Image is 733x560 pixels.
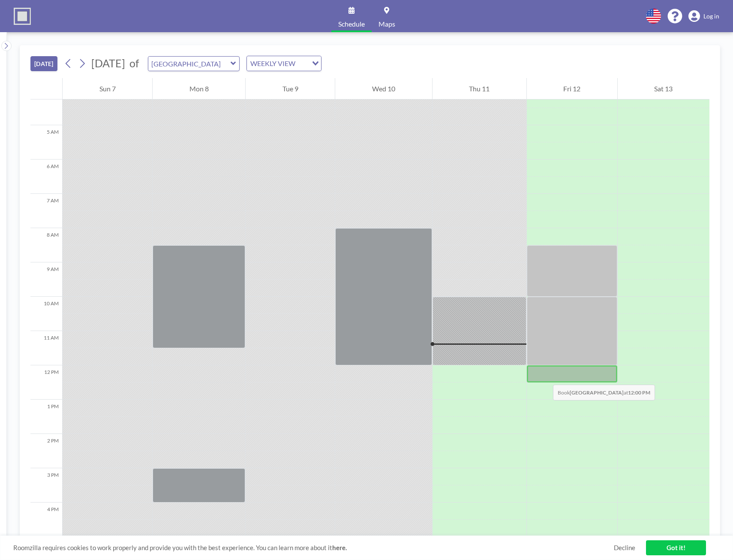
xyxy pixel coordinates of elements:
span: Book at [553,385,655,400]
a: here. [332,544,347,551]
span: WEEKLY VIEW [249,58,297,69]
div: 2 PM [30,434,62,468]
div: 10 AM [30,297,62,331]
div: 9 AM [30,262,62,297]
button: [DATE] [30,56,57,71]
span: [DATE] [91,57,125,69]
div: Thu 11 [433,78,526,99]
b: 12:00 PM [628,389,650,396]
div: Sat 13 [618,78,709,99]
span: Schedule [338,21,365,27]
input: Vista Meeting Room [148,57,231,71]
span: of [129,57,139,70]
div: Tue 9 [246,78,335,99]
div: 11 AM [30,331,62,365]
div: 5 AM [30,125,62,160]
div: 4 AM [30,91,62,125]
div: Sun 7 [63,78,152,99]
img: organization-logo [14,8,31,25]
span: Log in [703,12,719,20]
div: 6 AM [30,160,62,194]
a: Got it! [646,540,706,555]
div: Fri 12 [527,78,617,99]
input: Search for option [298,58,307,69]
a: Log in [688,10,719,22]
div: 12 PM [30,365,62,400]
div: Mon 8 [153,78,245,99]
div: 4 PM [30,503,62,537]
span: Maps [379,21,395,27]
span: Roomzilla requires cookies to work properly and provide you with the best experience. You can lea... [13,544,614,552]
div: 7 AM [30,194,62,228]
div: 3 PM [30,468,62,503]
div: Wed 10 [335,78,432,99]
div: 1 PM [30,400,62,434]
div: 8 AM [30,228,62,262]
div: Search for option [247,56,321,71]
a: Decline [614,544,635,552]
b: [GEOGRAPHIC_DATA] [570,389,624,396]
